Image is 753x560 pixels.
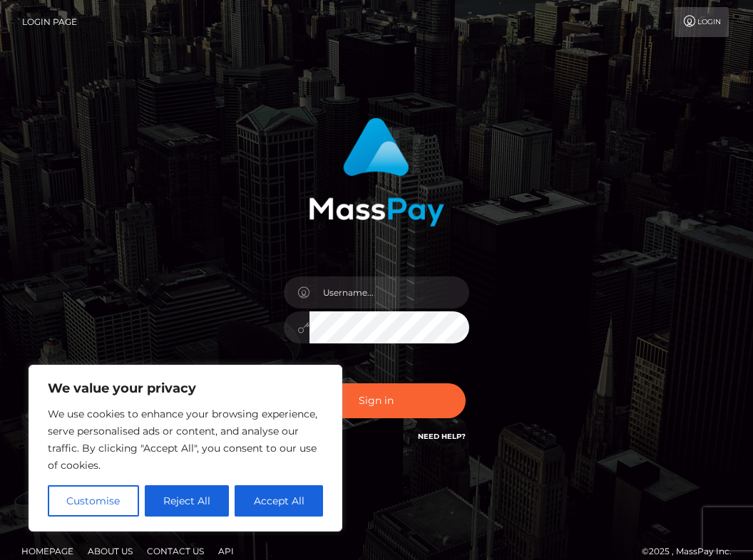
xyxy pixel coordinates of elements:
[309,276,469,308] input: Username...
[145,485,230,517] button: Reject All
[48,380,323,397] p: We value your privacy
[48,485,139,517] button: Customise
[287,383,466,418] button: Sign in
[642,544,742,559] div: © 2025 , MassPay Inc.
[309,118,444,227] img: MassPay Login
[48,405,323,474] p: We use cookies to enhance your browsing experience, serve personalised ads or content, and analys...
[22,7,77,37] a: Login Page
[235,485,323,517] button: Accept All
[29,365,342,532] div: We value your privacy
[675,7,729,37] a: Login
[418,432,466,441] a: Need Help?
